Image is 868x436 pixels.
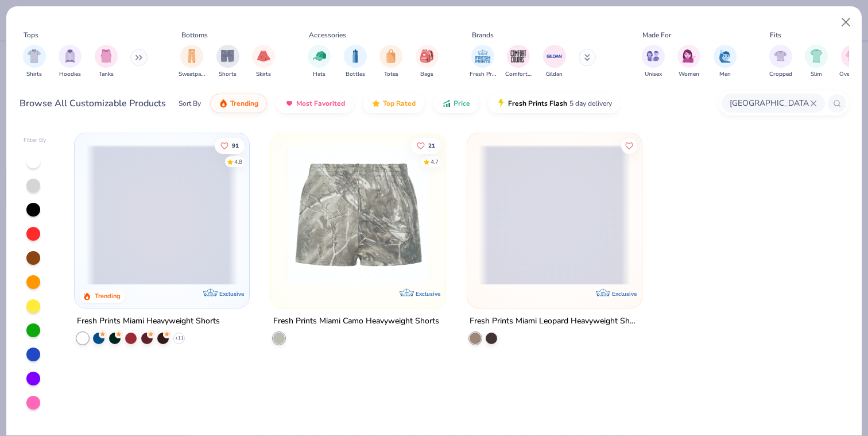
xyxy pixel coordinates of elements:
[285,99,294,108] img: most_fav.gif
[383,99,416,108] span: Top Rated
[805,45,828,79] div: filter for Slim
[774,49,787,63] img: Cropped Image
[714,45,737,79] div: filter for Men
[59,70,81,79] span: Hoodies
[252,45,275,79] button: filter button
[216,45,239,79] div: filter for Shorts
[185,49,198,63] img: Sweatpants Image
[505,45,532,79] div: filter for Comfort Colors
[470,45,496,79] div: filter for Fresh Prints
[235,157,243,166] div: 4.8
[811,70,822,79] span: Slim
[835,11,857,33] button: Close
[454,99,470,108] span: Price
[282,145,434,285] img: 9c95807b-3345-4e46-b071-9e519dbd8f3d
[23,45,46,79] button: filter button
[642,45,665,79] div: filter for Unisex
[505,70,532,79] span: Comfort Colors
[508,99,567,108] span: Fresh Prints Flash
[230,99,258,108] span: Trending
[26,70,42,79] span: Shirts
[59,45,82,79] button: filter button
[179,45,205,79] button: filter button
[59,45,82,79] div: filter for Hoodies
[839,45,865,79] div: filter for Oversized
[379,45,402,79] button: filter button
[252,45,275,79] div: filter for Skirts
[714,45,737,79] button: filter button
[472,30,494,40] div: Brands
[296,99,345,108] span: Most Favorited
[384,70,398,79] span: Totes
[728,97,810,110] input: Try "T-Shirt"
[363,94,424,113] button: Top Rated
[612,290,637,298] span: Exclusive
[77,314,220,329] div: Fresh Prints Miami Heavyweight Shorts
[232,142,239,148] span: 91
[805,45,828,79] button: filter button
[719,70,731,79] span: Men
[256,70,271,79] span: Skirts
[28,49,41,63] img: Shirts Image
[770,30,781,40] div: Fits
[95,45,118,79] button: filter button
[683,49,696,63] img: Women Image
[470,45,496,79] button: filter button
[839,70,865,79] span: Oversized
[420,70,433,79] span: Bags
[179,70,205,79] span: Sweatpants
[677,45,700,79] div: filter for Women
[510,48,527,65] img: Comfort Colors Image
[64,49,76,63] img: Hoodies Image
[543,45,566,79] button: filter button
[179,98,201,109] div: Sort By
[175,335,184,342] span: + 11
[219,290,244,298] span: Exclusive
[216,45,239,79] button: filter button
[371,99,381,108] img: TopRated.gif
[474,48,491,65] img: Fresh Prints Image
[210,94,267,113] button: Trending
[309,30,346,40] div: Accessories
[769,45,792,79] button: filter button
[411,137,441,153] button: Like
[308,45,331,79] div: filter for Hats
[219,70,237,79] span: Shorts
[99,70,114,79] span: Tanks
[543,45,566,79] div: filter for Gildan
[769,70,792,79] span: Cropped
[416,290,440,298] span: Exclusive
[276,94,354,113] button: Most Favorited
[505,45,532,79] button: filter button
[344,45,367,79] div: filter for Bottles
[497,99,506,108] img: flash.gif
[221,49,234,63] img: Shorts Image
[344,45,367,79] button: filter button
[646,49,660,63] img: Unisex Image
[308,45,331,79] button: filter button
[181,30,208,40] div: Bottoms
[769,45,792,79] div: filter for Cropped
[431,157,439,166] div: 4.7
[313,70,325,79] span: Hats
[100,49,113,63] img: Tanks Image
[313,49,326,63] img: Hats Image
[428,142,435,148] span: 21
[810,49,823,63] img: Slim Image
[546,48,563,65] img: Gildan Image
[24,30,38,40] div: Tops
[24,136,46,145] div: Filter By
[621,137,637,153] button: Like
[273,314,439,329] div: Fresh Prints Miami Camo Heavyweight Shorts
[546,70,563,79] span: Gildan
[416,45,439,79] button: filter button
[470,314,640,329] div: Fresh Prints Miami Leopard Heavyweight Shorts
[349,49,362,63] img: Bottles Image
[420,49,433,63] img: Bags Image
[846,49,859,63] img: Oversized Image
[645,70,662,79] span: Unisex
[385,49,397,63] img: Totes Image
[569,97,612,110] span: 5 day delivery
[642,30,671,40] div: Made For
[433,94,479,113] button: Price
